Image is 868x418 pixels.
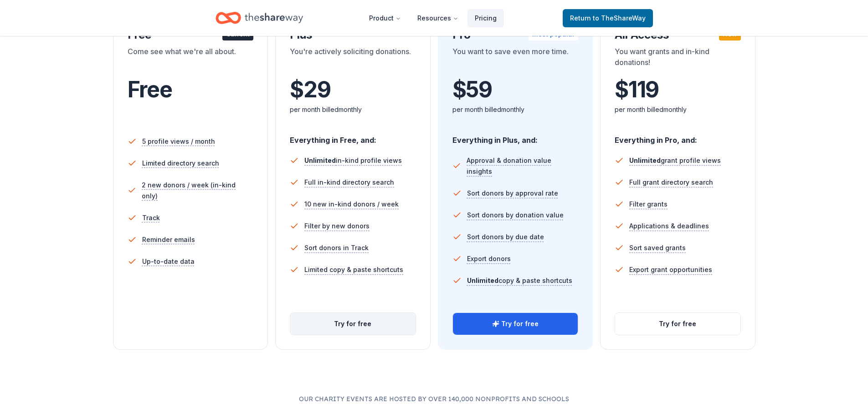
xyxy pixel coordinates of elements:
span: to TheShareWay [593,14,646,22]
span: Sort donors by due date [467,232,544,242]
span: Export grant opportunities [629,264,712,275]
span: copy & paste shortcuts [467,277,572,284]
span: Limited copy & paste shortcuts [304,264,403,275]
a: Returnto TheShareWay [563,9,653,27]
span: 5 profile views / month [142,136,215,147]
span: $ 119 [615,77,659,102]
span: Filter by new donors [304,221,370,232]
button: Try for free [453,313,578,335]
span: $ 29 [290,77,330,102]
button: Try for free [615,313,740,335]
span: Export donors [467,253,511,264]
span: Full in-kind directory search [304,177,394,188]
span: Filter grants [629,199,668,210]
p: Our charity events are hosted by over 140,000 nonprofits and schools [36,393,832,404]
span: in-kind profile views [304,156,402,164]
span: Up-to-date data [142,256,195,267]
span: Unlimited [467,277,498,284]
span: 2 new donors / week (in-kind only) [142,180,253,201]
span: Sort donors by approval rate [467,188,558,199]
div: You want grants and in-kind donations! [615,46,741,71]
span: 10 new in-kind donors / week [304,199,399,210]
button: Try for free [290,313,416,335]
span: Limited directory search [142,158,219,169]
div: Everything in Pro, and: [615,127,741,146]
div: per month billed monthly [290,104,416,115]
div: You're actively soliciting donations. [290,46,416,71]
div: Come see what we're all about. [128,46,254,71]
span: Sort saved grants [629,242,686,253]
span: $ 59 [452,77,492,102]
span: Unlimited [304,156,336,164]
button: Product [362,9,408,27]
span: Free [128,76,172,103]
span: Sort donors by donation value [467,210,564,221]
span: Sort donors in Track [304,242,369,253]
div: Everything in Plus, and: [452,127,579,146]
span: Reminder emails [142,234,195,245]
button: Resources [410,9,466,27]
span: Applications & deadlines [629,221,709,232]
nav: Main [362,7,504,29]
a: Pricing [467,9,504,27]
div: per month billed monthly [615,104,741,115]
span: Return [570,13,646,24]
div: You want to save even more time. [452,46,579,71]
div: per month billed monthly [452,104,579,115]
div: Everything in Free, and: [290,127,416,146]
span: Approval & donation value insights [467,155,578,177]
span: Full grant directory search [629,177,713,188]
span: Unlimited [629,156,661,164]
span: grant profile views [629,156,721,164]
a: Home [216,7,303,29]
span: Track [142,212,160,223]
